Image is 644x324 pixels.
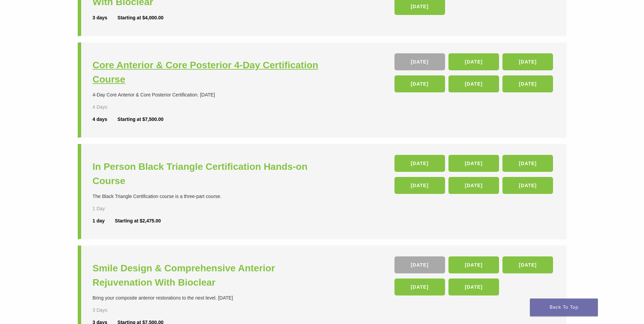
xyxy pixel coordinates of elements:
a: In Person Black Triangle Certification Hands-on Course [93,160,324,188]
a: [DATE] [394,256,445,273]
a: Core Anterior & Core Posterior 4-Day Certification Course [93,58,324,87]
a: [DATE] [394,53,445,70]
a: Smile Design & Comprehensive Anterior Rejuvenation With Bioclear [93,261,324,290]
a: [DATE] [502,256,553,273]
div: , , , , , [394,53,555,96]
div: Bring your composite anterior restorations to the next level. [DATE] [93,294,324,302]
a: [DATE] [502,53,553,70]
a: [DATE] [448,278,499,295]
div: Starting at $7,500.00 [117,116,163,123]
a: [DATE] [448,155,499,172]
div: Starting at $2,475.00 [115,217,161,224]
a: [DATE] [502,155,553,172]
div: , , , , , [394,155,555,197]
a: [DATE] [448,75,499,92]
a: [DATE] [394,75,445,92]
div: 1 day [93,217,115,224]
div: The Black Triangle Certification course is a three-part course. [93,193,324,200]
div: 3 days [93,14,118,21]
div: , , , , [394,256,555,299]
a: [DATE] [448,177,499,194]
a: [DATE] [502,75,553,92]
div: 3 Days [93,307,127,314]
a: [DATE] [502,177,553,194]
a: Back To Top [530,299,598,316]
div: 4 days [93,116,118,123]
a: [DATE] [448,53,499,70]
div: Starting at $4,000.00 [117,14,163,21]
div: 1 Day [93,205,127,212]
a: [DATE] [448,256,499,273]
a: [DATE] [394,177,445,194]
a: [DATE] [394,155,445,172]
a: [DATE] [394,278,445,295]
div: 4-Day Core Anterior & Core Posterior Certification. [DATE] [93,91,324,98]
div: 4 Days [93,104,127,111]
